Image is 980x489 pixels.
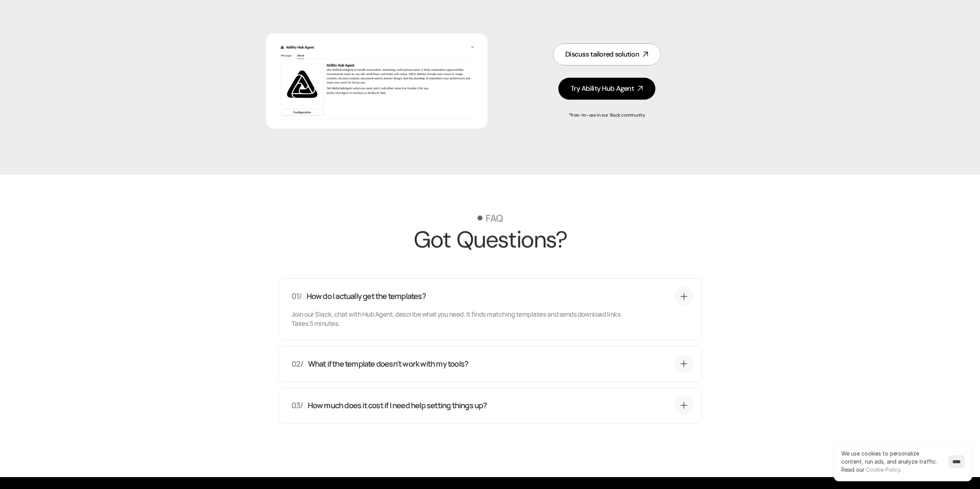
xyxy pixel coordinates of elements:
p: 03/ [291,400,303,411]
p: 01/ [291,291,302,302]
span: Read our . [841,466,901,473]
div: Discuss tailored solution [565,50,639,59]
p: 02/ [291,358,303,369]
p: What if the template doesn't work with my tools? [308,358,468,369]
p: We use cookies to personalize content, run ads, and analyze traffic. [841,449,941,474]
div: Try Ability Hub Agent [571,84,634,93]
a: Cookie Policy [866,466,900,473]
p: How do I actually get the templates? [306,291,426,302]
a: Try Ability Hub Agent [558,78,655,100]
p: How much does it cost if I need help setting things up? [307,400,487,411]
p: FAQ [486,213,503,223]
h3: *free-to-use in our Slack community [569,112,645,118]
h2: Got Questions? [236,228,744,251]
a: Discuss tailored solution [553,43,661,65]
